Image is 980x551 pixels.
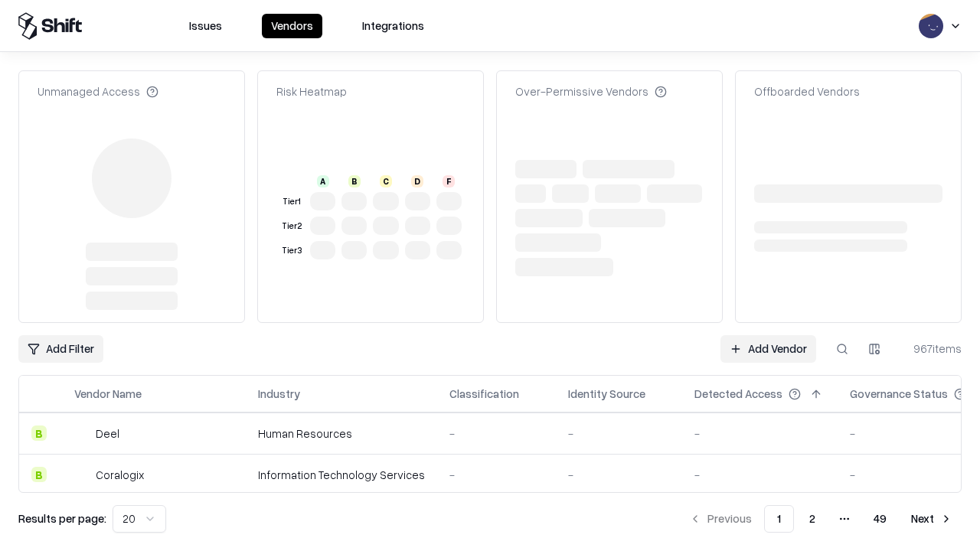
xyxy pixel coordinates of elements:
div: Tier 2 [279,220,304,233]
div: Tier 1 [279,195,304,208]
div: Detected Access [694,386,782,402]
div: - [568,467,670,483]
div: B [31,467,47,482]
button: Vendors [262,14,322,38]
div: F [443,175,455,187]
div: Vendor Name [74,386,142,402]
p: Results per page: [18,510,106,527]
div: - [694,425,825,442]
div: B [348,175,361,187]
div: Risk Heatmap [276,83,347,99]
div: - [694,467,825,483]
button: 2 [797,505,828,533]
button: 1 [764,505,794,533]
div: C [380,175,392,187]
a: Add Vendor [720,335,816,363]
div: Human Resources [258,425,425,442]
div: Deel [96,425,119,442]
div: Coralogix [96,467,144,483]
div: Tier 3 [279,244,304,257]
div: Classification [449,386,519,402]
div: Identity Source [568,386,645,402]
div: - [449,425,544,442]
img: Deel [74,425,90,441]
div: - [568,425,670,442]
button: 49 [861,505,899,533]
div: 967 items [900,341,962,357]
div: Offboarded Vendors [754,83,860,99]
div: Governance Status [850,386,948,402]
button: Issues [180,14,231,38]
nav: pagination [680,505,962,533]
div: Information Technology Services [258,467,425,483]
button: Next [902,505,962,533]
div: Unmanaged Access [38,83,158,99]
div: D [411,175,423,187]
button: Integrations [353,14,433,38]
div: A [317,175,329,187]
img: Coralogix [74,467,90,482]
div: - [449,467,544,483]
button: Add Filter [18,335,103,363]
div: Over-Permissive Vendors [515,83,667,99]
div: Industry [258,386,300,402]
div: B [31,425,47,441]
